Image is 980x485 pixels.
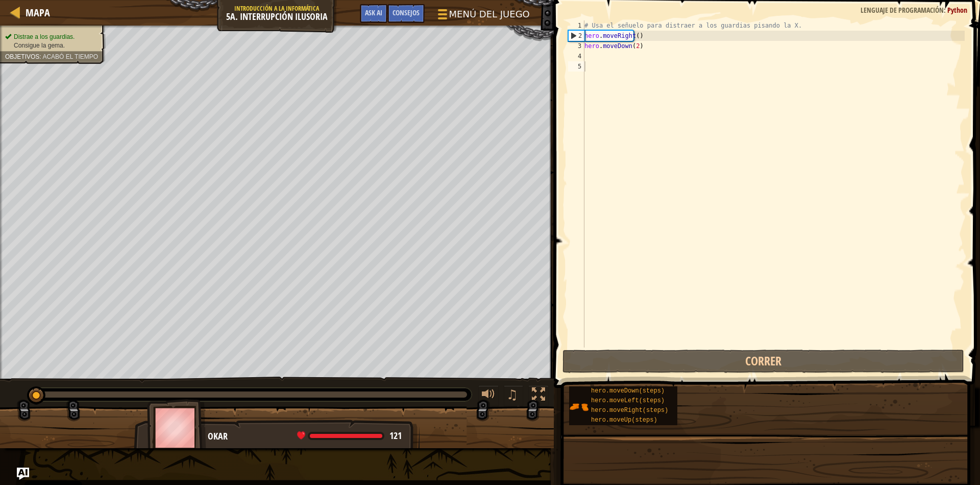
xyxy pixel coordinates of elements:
span: hero.moveLeft(steps) [591,397,665,404]
span: hero.moveRight(steps) [591,407,668,414]
div: 1 [568,20,584,31]
span: : [944,5,947,15]
span: Consejos [393,8,420,17]
span: ♫ [506,387,518,402]
div: 2 [569,31,584,41]
img: portrait.png [569,397,589,417]
span: hero.moveUp(steps) [591,417,657,424]
button: Ask AI [17,468,29,480]
div: 3 [568,41,584,51]
span: Objetivos [5,53,39,60]
span: hero.moveDown(steps) [591,387,665,395]
a: Mapa [20,6,50,19]
span: Menú del Juego [449,8,530,21]
li: Consigue la gema. [5,41,98,50]
span: Distrae a los guardias. [14,33,75,40]
span: Acabó el tiempo [42,53,98,60]
span: Ask AI [365,8,382,17]
div: Okar [208,430,409,443]
div: health: 121 / 121 [297,431,402,441]
span: Consigue la gema. [14,42,65,49]
span: : [39,53,42,60]
span: Mapa [26,6,50,19]
button: ♫ [504,385,523,406]
li: Distrae a los guardias. [5,33,98,41]
div: 4 [568,51,584,61]
button: Correr [562,350,964,373]
span: 121 [389,429,402,442]
div: 5 [568,61,584,72]
span: Lenguaje de programación [861,5,944,15]
button: Menú del Juego [430,4,536,28]
button: Ask AI [360,4,387,23]
button: Ajustar volúmen [478,385,499,406]
button: Alterna pantalla completa. [528,385,549,406]
img: thang_avatar_frame.png [147,399,206,456]
span: Python [947,5,967,15]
